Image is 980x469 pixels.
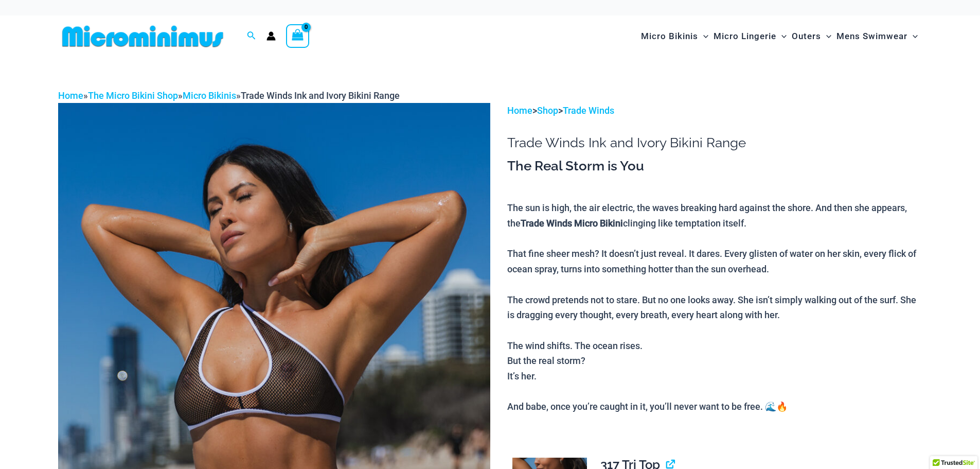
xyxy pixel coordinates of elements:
[183,90,236,101] a: Micro Bikinis
[507,200,922,414] p: The sun is high, the air electric, the waves breaking hard against the shore. And then she appear...
[792,23,821,49] span: Outers
[507,103,922,118] p: > >
[521,218,623,229] b: Trade Winds Micro Bikini
[836,23,907,49] span: Mens Swimwear
[907,23,918,49] span: Menu Toggle
[789,21,834,52] a: OutersMenu ToggleMenu Toggle
[711,21,789,52] a: Micro LingerieMenu ToggleMenu Toggle
[698,23,708,49] span: Menu Toggle
[563,105,614,116] a: Trade Winds
[58,90,83,101] a: Home
[507,135,922,151] h1: Trade Winds Ink and Ivory Bikini Range
[247,30,256,43] a: Search icon link
[821,23,831,49] span: Menu Toggle
[834,21,920,52] a: Mens SwimwearMenu ToggleMenu Toggle
[641,23,698,49] span: Micro Bikinis
[776,23,787,49] span: Menu Toggle
[507,158,922,175] h3: The Real Storm is You
[88,90,178,101] a: The Micro Bikini Shop
[58,90,400,101] span: » » »
[241,90,400,101] span: Trade Winds Ink and Ivory Bikini Range
[286,24,310,48] a: View Shopping Cart, empty
[507,105,532,116] a: Home
[266,31,276,41] a: Account icon link
[638,21,711,52] a: Micro BikinisMenu ToggleMenu Toggle
[714,23,776,49] span: Micro Lingerie
[537,105,558,116] a: Shop
[637,19,922,54] nav: Site Navigation
[58,25,227,48] img: MM SHOP LOGO FLAT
